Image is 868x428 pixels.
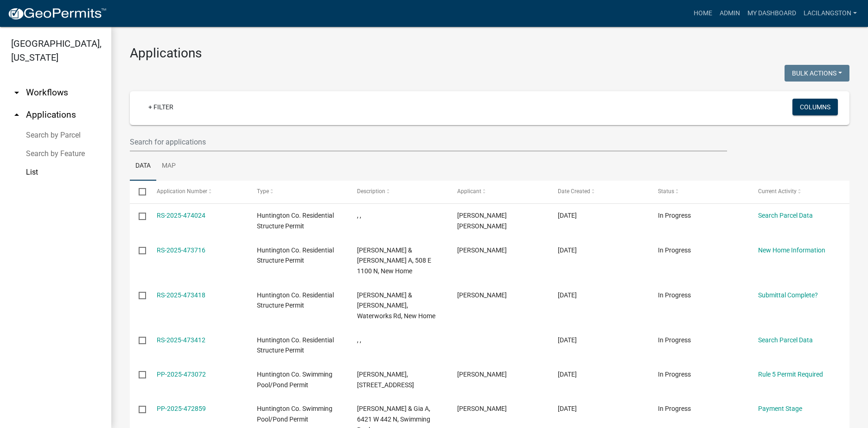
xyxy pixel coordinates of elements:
[658,371,691,378] span: In Progress
[357,246,431,275] span: CHAPPELL, DAVID E & RISA A, 508 E 1100 N, New Home
[157,336,205,344] a: RS-2025-473412
[157,405,206,412] a: PP-2025-472859
[558,291,577,299] span: 09/04/2025
[558,336,577,344] span: 09/04/2025
[156,151,181,181] a: Map
[257,188,269,195] span: Type
[157,371,206,378] a: PP-2025-473072
[457,371,507,378] span: Aaron Burley
[649,181,749,203] datatable-header-cell: Status
[11,109,22,120] i: arrow_drop_up
[758,291,818,299] a: Submittal Complete?
[558,212,577,219] span: 09/05/2025
[758,212,813,219] a: Search Parcel Data
[758,371,823,378] a: Rule 5 Permit Required
[11,87,22,98] i: arrow_drop_down
[549,181,649,203] datatable-header-cell: Date Created
[716,5,744,22] a: Admin
[658,212,691,219] span: In Progress
[147,181,248,203] datatable-header-cell: Application Number
[157,291,205,299] a: RS-2025-473418
[758,336,813,344] a: Search Parcel Data
[800,5,861,22] a: LaciLangston
[658,291,691,299] span: In Progress
[257,371,332,389] span: Huntington Co. Swimming Pool/Pond Permit
[558,405,577,412] span: 09/03/2025
[457,246,507,254] span: Robert Schmiedel
[749,181,849,203] datatable-header-cell: Current Activity
[658,188,674,195] span: Status
[157,212,205,219] a: RS-2025-474024
[257,336,334,354] span: Huntington Co. Residential Structure Permit
[141,99,181,115] a: + Filter
[448,181,549,203] datatable-header-cell: Applicant
[157,188,207,195] span: Application Number
[457,405,507,412] span: Kate Myers
[457,291,507,299] span: Joyce Young
[357,188,385,195] span: Description
[658,246,691,254] span: In Progress
[558,188,590,195] span: Date Created
[457,188,481,195] span: Applicant
[792,99,838,115] button: Columns
[785,65,849,82] button: Bulk Actions
[357,371,414,389] span: Burley, Aaron R, 2907 E 950 N, Pond
[348,181,448,203] datatable-header-cell: Description
[357,212,361,219] span: , ,
[257,212,334,230] span: Huntington Co. Residential Structure Permit
[658,336,691,344] span: In Progress
[457,212,507,230] span: Davis Allen Kaylor
[658,405,691,412] span: In Progress
[248,181,348,203] datatable-header-cell: Type
[758,405,802,412] a: Payment Stage
[257,291,334,309] span: Huntington Co. Residential Structure Permit
[744,5,800,22] a: My Dashboard
[558,371,577,378] span: 09/03/2025
[257,246,334,264] span: Huntington Co. Residential Structure Permit
[257,405,332,423] span: Huntington Co. Swimming Pool/Pond Permit
[690,5,716,22] a: Home
[357,336,361,344] span: , ,
[157,246,205,254] a: RS-2025-473716
[130,45,849,61] h3: Applications
[130,151,156,181] a: Data
[758,246,825,254] a: New Home Information
[130,181,147,203] datatable-header-cell: Select
[357,291,435,320] span: Stanley, Tracy & Trudy, Waterworks Rd, New Home
[758,188,797,195] span: Current Activity
[558,246,577,254] span: 09/04/2025
[130,132,727,151] input: Search for applications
